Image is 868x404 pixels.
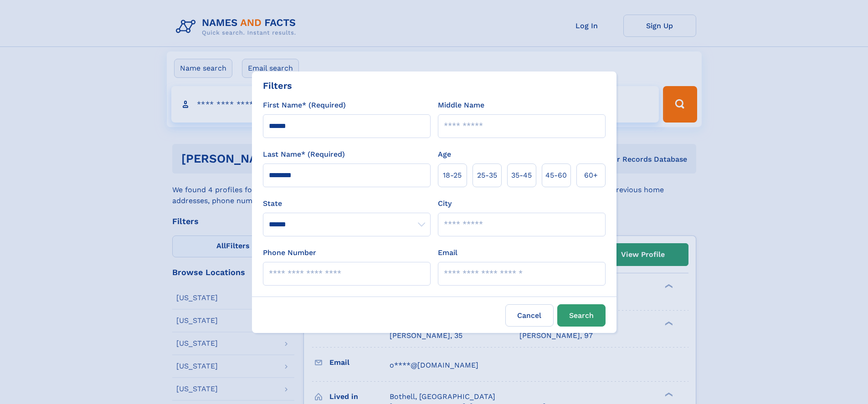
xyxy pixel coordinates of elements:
[438,100,484,111] label: Middle Name
[263,149,345,160] label: Last Name* (Required)
[263,79,292,92] div: Filters
[477,170,497,181] span: 25‑35
[584,170,598,181] span: 60+
[505,304,554,327] label: Cancel
[263,247,316,258] label: Phone Number
[263,198,431,209] label: State
[438,247,457,258] label: Email
[511,170,532,181] span: 35‑45
[438,149,451,160] label: Age
[438,198,452,209] label: City
[263,100,346,111] label: First Name* (Required)
[443,170,462,181] span: 18‑25
[545,170,567,181] span: 45‑60
[557,304,606,327] button: Search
